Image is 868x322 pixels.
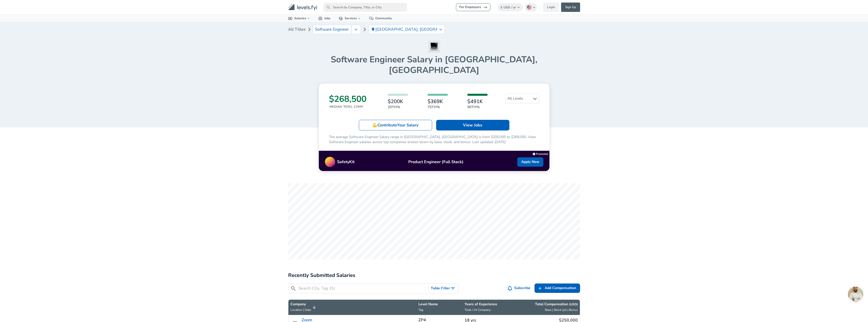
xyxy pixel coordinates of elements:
[329,104,366,109] p: Median Total Comp
[533,151,548,156] a: Promoted
[545,308,578,312] span: Base | Stock (yr) | Bonus
[290,302,318,313] span: CompanyLocation | Date
[545,285,576,291] span: Add Compensation
[467,104,488,110] p: 90th%
[436,120,509,130] a: View Jobs
[329,94,366,104] h3: $268,500
[463,122,482,128] p: View Jobs
[388,99,408,104] h6: $200K
[372,122,418,128] p: 💪 Contribute
[465,308,491,312] span: Total / At Company
[290,302,311,307] p: Company
[288,24,306,34] a: All Titles
[284,15,315,22] a: Salaries
[512,302,578,313] span: Total Compensation (USD) Base | Stock (yr) | Bonus
[848,287,863,302] div: Open chat
[365,15,396,22] a: Community
[428,41,440,53] img: Software Engineer Icon
[465,302,508,307] p: Years of Experience
[456,3,490,11] a: For Employers
[335,15,365,22] a: Services
[315,27,349,32] span: Software Engineer
[505,94,539,103] span: All Levels
[428,104,448,110] p: 75th%
[535,302,578,307] p: Total Compensation
[323,3,407,12] input: Search by Company, Title, or City
[534,283,580,293] a: Add Compensation
[313,25,351,34] a: Software Engineer
[375,27,437,32] p: [GEOGRAPHIC_DATA], [GEOGRAPHIC_DATA]
[428,99,448,104] h6: $369K
[359,120,432,130] a: 💪ContributeYour Salary
[325,157,335,167] img: Promo Logo
[299,285,427,292] input: Search City, Tag, Etc
[561,3,580,12] a: Sign Up
[329,135,539,145] p: The average Software Engineer Salary range in [GEOGRAPHIC_DATA], [GEOGRAPHIC_DATA] is from $200,0...
[418,302,460,307] p: Level Name
[527,5,531,9] img: English (US)
[429,284,458,293] button: Toggle Search Filters
[288,54,580,75] h1: Software Engineer Salary in [GEOGRAPHIC_DATA], [GEOGRAPHIC_DATA]
[288,271,580,279] h2: Recently Submitted Salaries
[525,3,537,12] button: English (US)
[497,3,523,11] button: $USD/ yr
[418,308,423,312] span: Tag
[282,2,586,12] nav: primary
[290,308,311,312] span: Location | Date
[569,302,578,307] button: (USD)
[504,5,510,9] span: USD
[517,157,543,167] a: Apply Now
[467,99,488,104] h6: $491K
[501,5,502,9] span: $
[314,15,335,22] a: Jobs
[507,283,532,293] button: Subscribe
[543,3,559,12] a: Login
[397,122,418,128] span: Your Salary
[388,104,408,110] p: 25th%
[511,5,516,9] span: / yr
[355,159,517,165] p: Product Engineer (Full Stack)
[337,159,355,165] p: SafetyKit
